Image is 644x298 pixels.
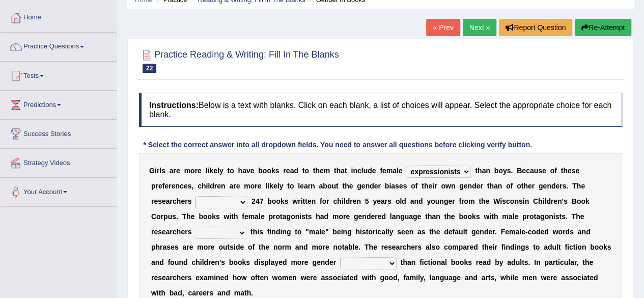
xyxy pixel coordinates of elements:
[575,167,579,175] b: e
[139,47,339,73] h2: Practice Reading & Writing: Fill In The Blanks
[562,182,566,190] b: s
[188,182,192,190] b: s
[304,182,308,190] b: a
[439,197,444,205] b: n
[168,212,173,221] b: u
[566,182,568,190] b: .
[191,212,195,221] b: e
[267,197,272,205] b: b
[377,197,381,205] b: e
[198,167,202,175] b: e
[213,167,217,175] b: e
[302,167,305,175] b: t
[479,197,481,205] b: t
[422,182,424,190] b: t
[206,182,208,190] b: i
[320,197,322,205] b: f
[244,212,248,221] b: e
[170,197,173,205] b: r
[539,182,543,190] b: g
[493,197,500,205] b: W
[1,120,117,145] a: Success Stories
[551,197,553,205] b: r
[175,182,180,190] b: n
[181,197,185,205] b: e
[506,182,511,190] b: o
[301,197,303,205] b: i
[234,212,238,221] b: h
[319,182,323,190] b: a
[380,167,382,175] b: f
[571,197,576,205] b: B
[534,167,538,175] b: u
[172,182,176,190] b: e
[313,167,316,175] b: t
[307,197,312,205] b: e
[542,167,546,175] b: e
[550,167,554,175] b: o
[577,182,581,190] b: h
[341,167,345,175] b: a
[230,167,234,175] b: o
[502,197,506,205] b: s
[154,197,158,205] b: e
[188,197,192,205] b: s
[217,182,221,190] b: e
[517,167,522,175] b: B
[233,182,236,190] b: r
[236,182,240,190] b: e
[481,197,486,205] b: h
[246,167,250,175] b: v
[177,197,181,205] b: h
[302,197,305,205] b: t
[387,197,391,205] b: s
[399,167,403,175] b: e
[577,197,581,205] b: o
[385,197,387,205] b: r
[149,101,199,110] b: Instructions:
[263,167,267,175] b: o
[503,167,507,175] b: y
[581,182,585,190] b: e
[242,212,244,221] b: f
[159,167,161,175] b: l
[342,182,345,190] b: t
[487,182,490,190] b: t
[517,182,521,190] b: o
[554,167,557,175] b: f
[267,167,271,175] b: o
[424,182,429,190] b: h
[356,197,361,205] b: n
[231,212,234,221] b: t
[374,182,378,190] b: e
[510,197,515,205] b: o
[336,182,339,190] b: t
[514,197,519,205] b: n
[381,197,385,205] b: a
[563,167,568,175] b: h
[361,182,366,190] b: e
[180,182,184,190] b: c
[210,182,214,190] b: d
[174,167,176,175] b: r
[391,182,395,190] b: a
[553,197,557,205] b: e
[543,182,547,190] b: e
[522,197,524,205] b: i
[185,197,187,205] b: r
[431,197,435,205] b: o
[506,197,510,205] b: c
[557,197,562,205] b: n
[162,182,165,190] b: f
[385,182,389,190] b: b
[396,197,400,205] b: o
[365,182,370,190] b: n
[482,167,486,175] b: a
[435,197,440,205] b: u
[285,197,289,205] b: s
[562,197,564,205] b: '
[155,167,157,175] b: i
[386,167,393,175] b: m
[258,167,263,175] b: b
[411,182,415,190] b: o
